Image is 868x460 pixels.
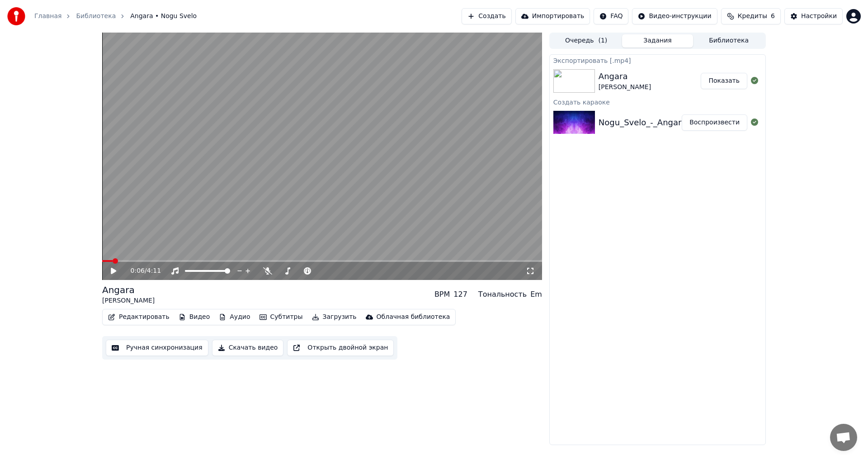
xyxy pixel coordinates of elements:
[701,73,747,89] button: Показать
[7,7,25,25] img: youka
[622,34,693,47] button: Задания
[76,12,116,21] a: Библиотека
[594,8,628,24] button: FAQ
[721,8,781,24] button: Кредиты6
[104,311,173,323] button: Редактировать
[682,114,747,131] button: Воспроизвести
[693,34,764,47] button: Библиотека
[130,12,197,21] span: Angara • Nogu Svelo
[34,12,197,21] nav: breadcrumb
[551,34,622,47] button: Очередь
[599,83,651,92] div: [PERSON_NAME]
[102,284,155,296] div: Angara
[530,289,542,300] div: Em
[287,340,394,356] button: Открыть двойной экран
[830,424,857,451] div: Открытый чат
[598,36,607,45] span: ( 1 )
[771,12,775,21] span: 6
[147,266,161,275] span: 4:11
[256,311,307,323] button: Субтитры
[34,12,61,21] a: Главная
[102,296,155,305] div: [PERSON_NAME]
[215,311,254,323] button: Аудио
[550,55,765,66] div: Экспортировать [.mp4]
[599,116,732,129] div: Nogu_Svelo_-_Angara_65708965
[308,311,360,323] button: Загрузить
[175,311,214,323] button: Видео
[462,8,511,24] button: Создать
[212,340,284,356] button: Скачать видео
[478,289,527,300] div: Тональность
[515,8,590,24] button: Импортировать
[453,289,467,300] div: 127
[550,96,765,107] div: Создать караоке
[131,266,152,275] div: /
[784,8,843,24] button: Настройки
[801,12,837,21] div: Настройки
[131,266,145,275] span: 0:06
[434,289,450,300] div: BPM
[106,340,208,356] button: Ручная синхронизация
[632,8,717,24] button: Видео-инструкции
[377,313,450,322] div: Облачная библиотека
[599,70,651,83] div: Angara
[738,12,767,21] span: Кредиты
